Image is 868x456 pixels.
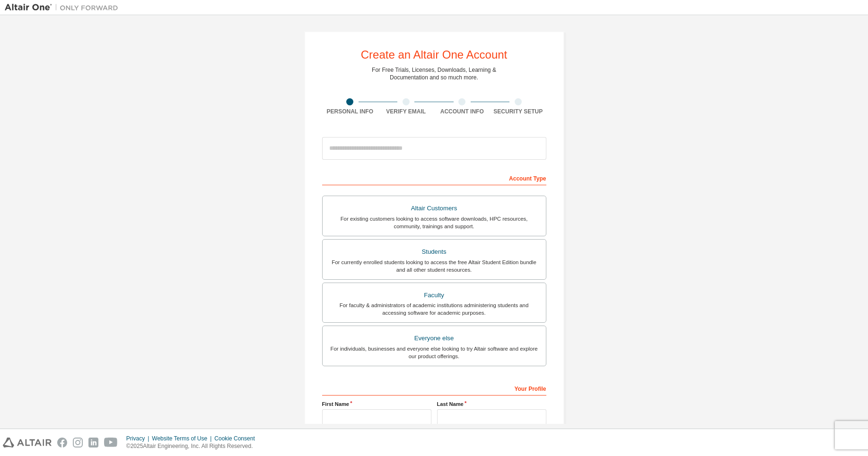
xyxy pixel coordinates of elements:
div: Personal Info [322,108,378,115]
div: Security Setup [490,108,546,115]
div: Verify Email [378,108,434,115]
label: Last Name [437,400,546,408]
p: © 2025 Altair Engineering, Inc. All Rights Reserved. [126,442,261,450]
div: For faculty & administrators of academic institutions administering students and accessing softwa... [328,301,540,317]
img: instagram.svg [73,438,83,447]
img: youtube.svg [104,438,118,447]
label: First Name [322,400,431,408]
div: Your Profile [322,380,546,396]
div: Create an Altair One Account [361,49,508,60]
div: Privacy [126,435,152,442]
div: Account Type [322,170,546,185]
div: Altair Customers [328,202,540,215]
img: facebook.svg [57,438,67,447]
img: altair_logo.svg [3,438,52,447]
div: Faculty [328,289,540,302]
img: linkedin.svg [88,438,98,447]
div: For currently enrolled students looking to access the free Altair Student Edition bundle and all ... [328,258,540,274]
div: For Free Trials, Licenses, Downloads, Learning & Documentation and so much more. [372,66,496,81]
div: Students [328,245,540,258]
div: Everyone else [328,332,540,345]
img: Altair One [5,3,123,12]
div: Account Info [434,108,491,115]
div: For existing customers looking to access software downloads, HPC resources, community, trainings ... [328,215,540,230]
div: For individuals, businesses and everyone else looking to try Altair software and explore our prod... [328,345,540,360]
div: Cookie Consent [214,435,260,442]
div: Website Terms of Use [152,435,214,442]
